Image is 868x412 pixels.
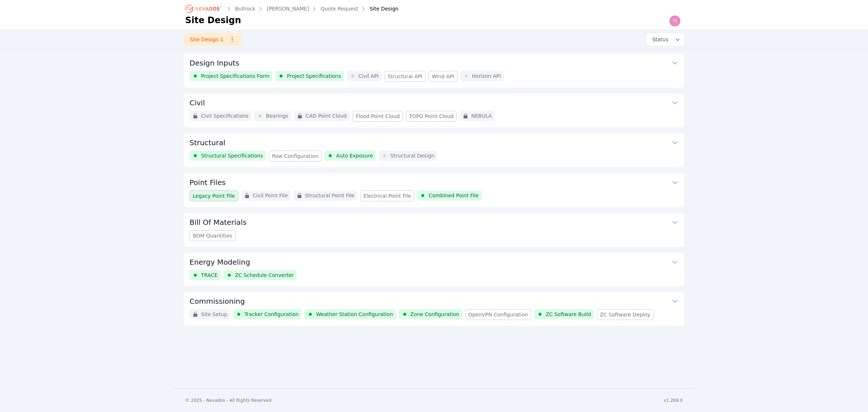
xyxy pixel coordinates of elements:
[363,192,411,199] span: Electrical Point File
[472,72,501,80] span: Horizon API
[184,54,684,88] div: Design InputsProject Specifications FormProject SpecificationsCivil APIStructural APIWind APIHori...
[390,152,434,159] span: Structural Design
[193,192,235,199] span: Legacy Point File
[193,232,232,239] span: BOM Quantities
[190,138,225,148] h3: Structural
[201,272,218,279] span: TRACE
[336,152,373,159] span: Auto Exposure
[201,112,248,119] span: Civil Specifications
[388,73,422,80] span: Structural API
[190,296,245,306] h3: Commissioning
[235,272,294,279] span: ZC Schedule Converter
[429,192,478,199] span: Combined Point File
[287,72,341,80] span: Project Specifications
[184,213,684,247] div: Bill Of MaterialsBOM Quantities
[190,253,678,270] button: Energy Modeling
[190,177,226,188] h3: Point Files
[266,112,288,119] span: Bearings
[201,152,263,159] span: Structural Specifications
[184,93,684,127] div: CivilCivil SpecificationsBearingsCAD Point CloudFlood Point CloudTOPO Point CloudNEBULA
[272,152,319,160] span: Row Configuration
[306,112,347,119] span: CAD Point Cloud
[190,58,239,68] h3: Design Inputs
[432,73,454,80] span: Wind API
[201,311,227,318] span: Site Setup
[201,72,269,80] span: Project Specifications Form
[316,311,393,318] span: Weather Station Configuration
[305,192,354,199] span: Structural Point File
[410,311,459,318] span: Zone Configuration
[184,292,684,326] div: CommissioningSite SetupTracker ConfigurationWeather Station ConfigurationZone ConfigurationOpenVP...
[253,192,288,199] span: Civil Point File
[468,311,528,318] span: OpenVPN Configuration
[190,133,678,151] button: Structural
[669,15,681,27] img: Ted Elliott
[190,93,678,111] button: Civil
[190,257,250,267] h3: Energy Modeling
[185,14,241,26] h1: Site Design
[600,311,650,318] span: ZC Software Deploy
[358,72,379,80] span: Civil API
[664,398,683,403] div: v1.269.0
[244,311,299,318] span: Tracker Configuration
[359,5,399,12] div: Site Design
[190,217,247,227] h3: Bill Of Materials
[185,3,399,14] nav: Breadcrumb
[267,5,309,12] a: [PERSON_NAME]
[190,54,678,71] button: Design Inputs
[649,36,668,43] span: Status
[190,98,205,108] h3: Civil
[190,213,678,230] button: Bill Of Materials
[235,5,255,12] a: Bullrock
[190,173,678,190] button: Point Files
[184,33,241,46] a: Site Design 1
[184,253,684,286] div: Energy ModelingTRACEZC Schedule Converter
[471,112,492,119] span: NEBULA
[320,5,358,12] a: Quote Request
[409,113,454,120] span: TOPO Point Cloud
[184,173,684,207] div: Point FilesLegacy Point FileCivil Point FileStructural Point FileElectrical Point FileCombined Po...
[184,133,684,167] div: StructuralStructural SpecificationsRow ConfigurationAuto ExposureStructural Design
[356,113,400,120] span: Flood Point Cloud
[646,33,684,46] button: Status
[185,398,272,403] div: © 2025 - Nevados - All Rights Reserved
[546,311,591,318] span: ZC Software Build
[190,292,678,309] button: Commissioning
